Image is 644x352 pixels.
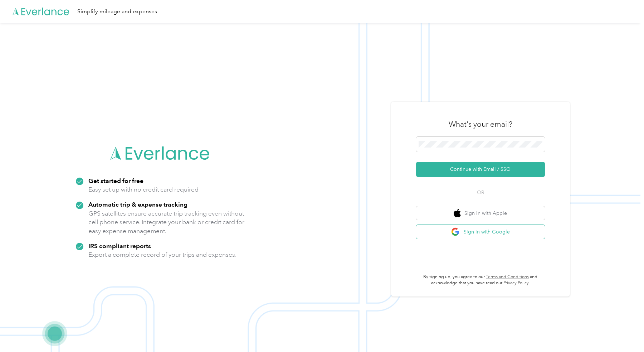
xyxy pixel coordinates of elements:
[88,185,199,194] p: Easy set up with no credit card required
[88,177,143,184] strong: Get started for free
[88,209,245,236] p: GPS satellites ensure accurate trip tracking even without cell phone service. Integrate your bank...
[451,227,460,236] img: google logo
[416,206,545,220] button: apple logoSign in with Apple
[416,162,545,177] button: Continue with Email / SSO
[454,209,461,218] img: apple logo
[416,225,545,239] button: google logoSign in with Google
[449,119,512,129] h3: What's your email?
[77,7,157,16] div: Simplify mileage and expenses
[416,274,545,286] p: By signing up, you agree to our and acknowledge that you have read our .
[486,274,529,280] a: Terms and Conditions
[88,201,187,208] strong: Automatic trip & expense tracking
[88,242,151,250] strong: IRS compliant reports
[468,189,493,196] span: OR
[88,250,236,259] p: Export a complete record of your trips and expenses.
[503,280,529,286] a: Privacy Policy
